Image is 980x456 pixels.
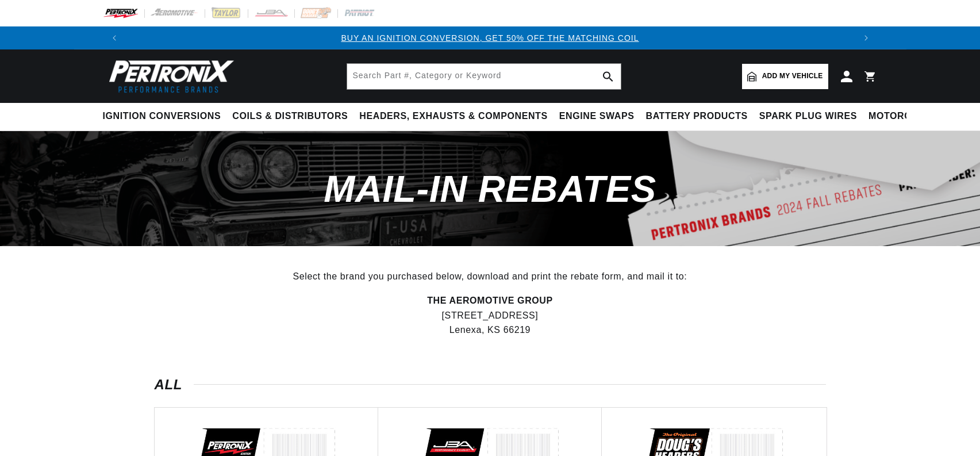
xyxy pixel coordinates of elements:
a: BUY AN IGNITION CONVERSION, GET 50% OFF THE MATCHING COIL [341,33,639,43]
a: Add my vehicle [742,64,828,89]
summary: Motorcycle [863,103,943,130]
div: Announcement [126,32,855,44]
span: Headers, Exhausts & Components [359,110,547,122]
span: Add my vehicle [762,71,823,82]
div: 1 of 3 [126,32,855,44]
h2: All [155,379,826,390]
span: Spark Plug Wires [759,110,857,122]
span: Mail-In Rebates [324,168,656,210]
summary: Ignition Conversions [103,103,227,130]
summary: Headers, Exhausts & Components [353,103,553,130]
button: Translation missing: en.sections.announcements.next_announcement [855,26,878,49]
button: Translation missing: en.sections.announcements.previous_announcement [103,26,126,49]
slideshow-component: Translation missing: en.sections.announcements.announcement_bar [74,26,906,49]
strong: THE AEROMOTIVE GROUP [427,296,553,305]
span: Engine Swaps [559,110,635,122]
input: Search Part #, Category or Keyword [347,64,621,89]
span: Motorcycle [868,110,937,122]
summary: Spark Plug Wires [754,103,863,130]
img: Pertronix [103,56,235,96]
span: Battery Products [646,110,748,122]
summary: Engine Swaps [554,103,640,130]
span: Ignition Conversions [103,110,221,122]
summary: Battery Products [640,103,754,130]
summary: Coils & Distributors [226,103,353,130]
button: search button [595,64,621,89]
span: Coils & Distributors [232,110,348,122]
